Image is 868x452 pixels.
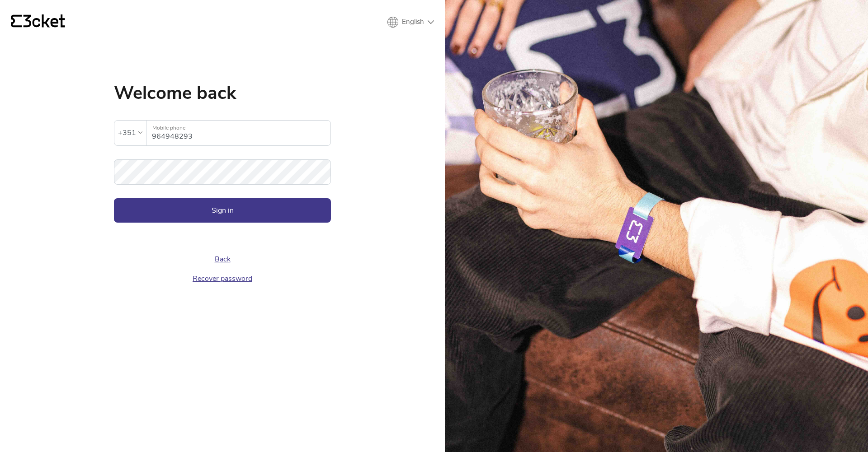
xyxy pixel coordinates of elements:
label: Mobile phone [146,121,330,135]
input: Mobile phone [152,121,330,145]
g: {' '} [11,15,22,28]
label: Password [114,159,331,174]
div: +351 [118,126,136,140]
button: Sign in [114,198,331,223]
a: Recover password [193,274,252,284]
a: {' '} [11,14,65,30]
a: Back [215,254,231,264]
h1: Welcome back [114,84,331,102]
